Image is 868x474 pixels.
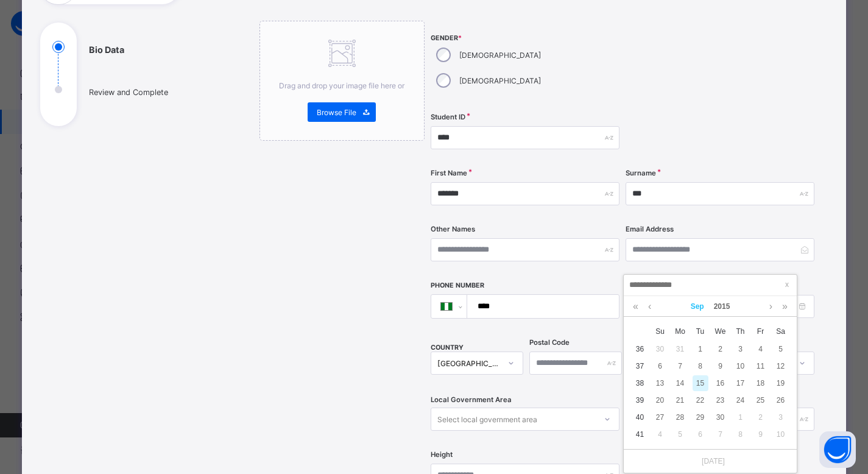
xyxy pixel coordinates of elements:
[753,375,769,391] div: 18
[459,76,541,85] label: [DEMOGRAPHIC_DATA]
[431,113,465,121] label: Student ID
[670,326,690,337] span: Mo
[773,409,789,425] div: 3
[431,395,512,404] span: Local Government Area
[645,296,654,317] a: Previous month (PageUp)
[693,375,708,391] div: 15
[672,341,688,357] div: 31
[733,375,749,391] div: 17
[710,322,730,341] th: Wed
[650,322,670,341] th: Sun
[437,359,501,368] div: [GEOGRAPHIC_DATA]
[690,322,710,341] th: Tue
[710,358,730,375] td: September 9, 2015
[672,426,688,442] div: 5
[713,341,729,357] div: 2
[713,392,729,408] div: 23
[670,426,690,443] td: October 5, 2015
[696,456,725,467] a: [DATE]
[459,51,541,60] label: [DEMOGRAPHIC_DATA]
[670,322,690,341] th: Mon
[750,358,771,375] td: September 11, 2015
[773,392,789,408] div: 26
[750,375,771,392] td: September 18, 2015
[710,409,730,426] td: September 30, 2015
[652,426,668,442] div: 4
[733,426,749,442] div: 8
[771,341,791,358] td: September 5, 2015
[773,426,789,442] div: 10
[650,426,670,443] td: October 4, 2015
[771,322,791,341] th: Sat
[710,375,730,392] td: September 16, 2015
[630,341,650,358] td: 36
[650,326,670,337] span: Su
[529,338,570,347] label: Postal Code
[431,34,619,42] span: Gender
[652,409,668,425] div: 27
[672,392,688,408] div: 21
[771,358,791,375] td: September 12, 2015
[690,326,710,337] span: Tu
[317,108,356,117] span: Browse File
[630,358,650,375] td: 37
[730,322,750,341] th: Thu
[710,326,730,337] span: We
[710,392,730,409] td: September 23, 2015
[733,341,749,357] div: 3
[437,408,537,431] div: Select local government area
[670,392,690,409] td: September 21, 2015
[672,358,688,374] div: 7
[730,409,750,426] td: October 1, 2015
[750,426,771,443] td: October 9, 2015
[626,225,674,233] label: Email Address
[431,281,484,289] label: Phone Number
[630,296,641,317] a: Last year (Control + left)
[771,426,791,443] td: October 10, 2015
[773,341,789,357] div: 5
[733,392,749,408] div: 24
[431,225,475,233] label: Other Names
[650,341,670,358] td: August 30, 2015
[710,426,730,443] td: October 7, 2015
[630,392,650,409] td: 39
[766,296,775,317] a: Next month (PageDown)
[709,296,735,317] a: 2015
[730,341,750,358] td: September 3, 2015
[670,341,690,358] td: August 31, 2015
[690,409,710,426] td: September 29, 2015
[713,409,729,425] div: 30
[730,392,750,409] td: September 24, 2015
[652,341,668,357] div: 30
[730,326,750,337] span: Th
[773,358,789,374] div: 12
[753,341,769,357] div: 4
[650,392,670,409] td: September 20, 2015
[733,358,749,374] div: 10
[733,409,749,425] div: 1
[819,431,856,468] button: Open asap
[672,375,688,391] div: 14
[750,409,771,426] td: October 2, 2015
[650,375,670,392] td: September 13, 2015
[431,344,464,352] span: COUNTRY
[710,341,730,358] td: September 2, 2015
[690,358,710,375] td: September 8, 2015
[630,426,650,443] td: 41
[753,358,769,374] div: 11
[753,426,769,442] div: 9
[771,375,791,392] td: September 19, 2015
[650,409,670,426] td: September 27, 2015
[690,426,710,443] td: October 6, 2015
[773,375,789,391] div: 19
[670,375,690,392] td: September 14, 2015
[693,358,708,374] div: 8
[626,169,656,177] label: Surname
[730,358,750,375] td: September 10, 2015
[672,409,688,425] div: 28
[753,409,769,425] div: 2
[431,450,453,459] label: Height
[750,326,771,337] span: Fr
[730,426,750,443] td: October 8, 2015
[690,392,710,409] td: September 22, 2015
